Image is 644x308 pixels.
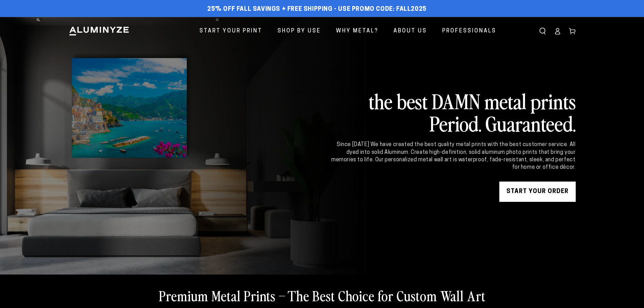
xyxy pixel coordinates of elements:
[278,26,321,36] span: Shop By Use
[336,26,378,36] span: Why Metal?
[330,141,576,171] div: Since [DATE] We have created the best quality metal prints with the best customer service. All dy...
[272,22,326,40] a: Shop By Use
[69,26,129,36] img: Aluminyze
[393,26,427,36] span: About Us
[159,287,485,304] h2: Premium Metal Prints – The Best Choice for Custom Wall Art
[199,26,262,36] span: Start Your Print
[388,22,432,40] a: About Us
[194,22,267,40] a: Start Your Print
[535,24,550,39] summary: Search our site
[330,90,576,134] h2: the best DAMN metal prints Period. Guaranteed.
[442,26,496,36] span: Professionals
[499,182,576,202] a: START YOUR Order
[437,22,501,40] a: Professionals
[331,22,383,40] a: Why Metal?
[207,6,427,13] span: 25% off FALL Savings + Free Shipping - Use Promo Code: FALL2025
